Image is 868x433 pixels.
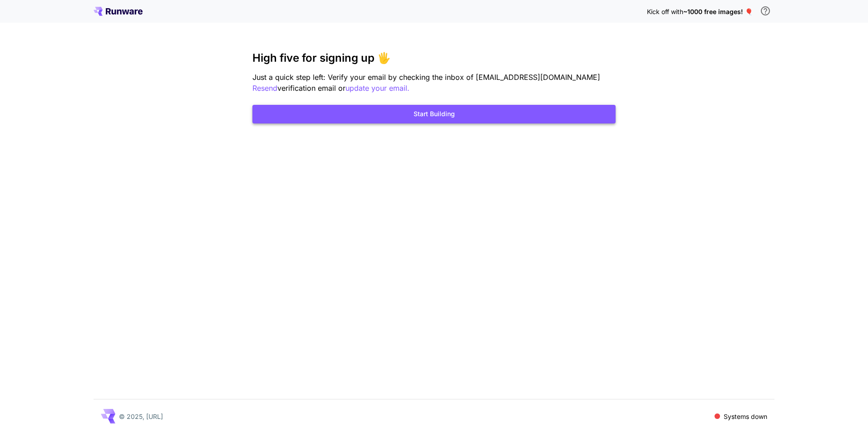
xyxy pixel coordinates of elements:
span: ~1000 free images! 🎈 [683,8,753,15]
span: Just a quick step left: Verify your email by checking the inbox of [EMAIL_ADDRESS][DOMAIN_NAME] [252,73,600,82]
button: In order to qualify for free credit, you need to sign up with a business email address and click ... [756,2,774,20]
h3: High five for signing up 🖐️ [252,52,616,64]
button: update your email. [345,83,409,94]
span: Kick off with [647,8,683,15]
button: Start Building [252,105,616,123]
p: Systems down [724,412,767,421]
span: verification email or [277,84,345,93]
button: Resend [252,83,277,94]
p: © 2025, [URL] [119,412,163,421]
